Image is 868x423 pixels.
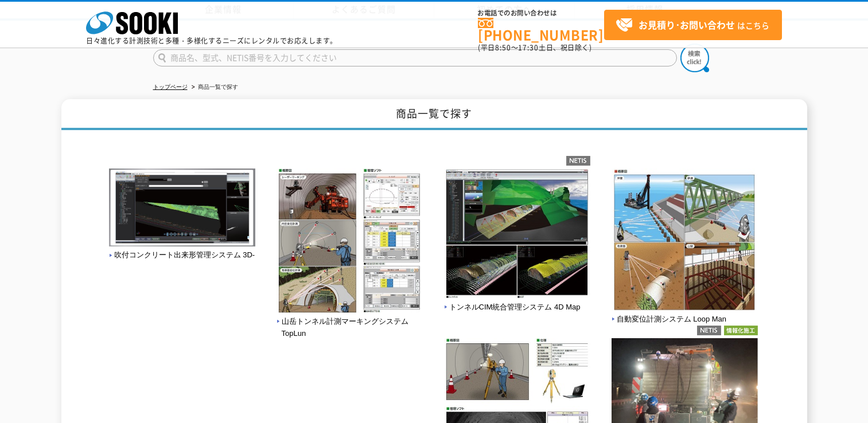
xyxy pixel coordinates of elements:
[277,169,423,316] img: 山岳トンネル計測マーキングシステム TopLun
[277,316,423,340] span: 山岳トンネル計測マーキングシステム TopLun
[612,169,758,314] img: 自動変位計測システム Loop Man
[86,37,337,44] p: 日々進化する計測技術と多種・多様化するニーズにレンタルでお応えします。
[697,326,721,335] img: netis
[478,42,591,53] span: (平日 ～ 土日、祝日除く)
[153,84,188,90] a: トップページ
[109,169,255,249] img: 吹付コンクリート出来形管理システム 3D-
[109,239,255,260] a: 吹付コンクリート出来形管理システム 3D-
[680,44,709,72] img: btn_search.png
[189,81,238,93] li: 商品一覧で探す
[61,99,807,131] h1: 商品一覧で探す
[478,10,604,17] span: お電話でのお問い合わせは
[109,249,255,261] span: 吹付コンクリート出来形管理システム 3D-
[604,10,782,40] a: お見積り･お問い合わせはこちら
[518,42,539,53] span: 17:30
[153,49,677,66] input: 商品名、型式、NETIS番号を入力してください
[612,303,758,323] a: 自動変位計測システム Loop Man
[495,42,511,53] span: 8:50
[444,301,581,314] span: トンネルCIM統合管理システム 4D Map
[277,305,423,338] a: 山岳トンネル計測マーキングシステム TopLun
[478,18,604,41] a: [PHONE_NUMBER]
[566,156,590,166] img: netis
[639,18,735,32] strong: お見積り･お問い合わせ
[444,169,590,301] img: トンネルCIM統合管理システム 4D Map
[444,291,590,311] a: トンネルCIM統合管理システム 4D Map
[724,326,758,335] img: 情報化施工
[612,314,727,326] span: 自動変位計測システム Loop Man
[616,17,769,34] span: はこちら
